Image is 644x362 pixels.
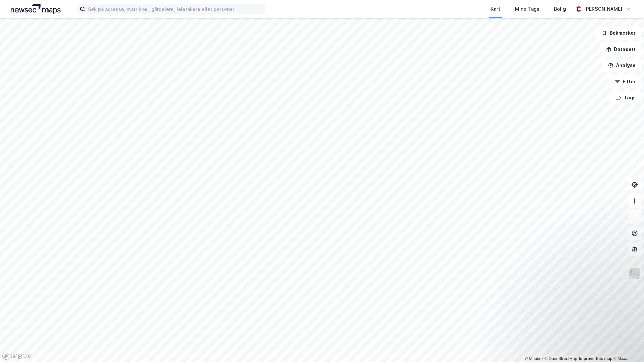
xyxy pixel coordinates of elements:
input: Søk på adresse, matrikkel, gårdeiere, leietakere eller personer [85,4,265,14]
iframe: Chat Widget [610,330,644,362]
img: logo.a4113a55bc3d86da70a041830d287a7e.svg [11,4,61,14]
div: Bolig [554,5,566,13]
div: Mine Tags [515,5,539,13]
div: Kart [491,5,500,13]
div: [PERSON_NAME] [584,5,622,13]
